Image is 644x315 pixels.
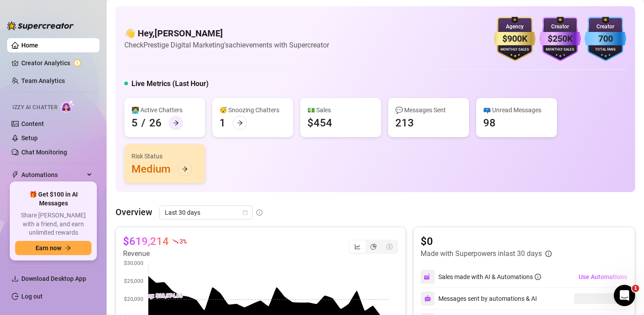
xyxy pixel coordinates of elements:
span: 3 % [179,237,186,245]
span: arrow-right [237,120,243,126]
div: Agency [494,23,536,31]
img: AI Chatter [61,100,75,113]
a: Home [21,42,38,49]
span: Automations [21,168,84,182]
span: Izzy AI Chatter [12,103,57,112]
div: 213 [395,116,414,130]
div: Creator [539,23,581,31]
a: Creator Analytics exclamation-circle [21,56,92,70]
div: Total Fans [584,47,626,53]
div: $900K [494,32,536,46]
div: 👩‍💻 Active Chatters [131,105,198,115]
span: line-chart [354,244,361,250]
div: $250K [539,32,581,46]
span: fall [172,238,179,244]
h5: Live Metrics (Last Hour) [131,79,209,89]
article: $0 [421,234,552,248]
article: Made with Superpowers in last 30 days [421,248,542,259]
div: Creator [584,23,626,31]
img: purple-badge-B9DA21FR.svg [539,17,581,61]
button: Earn nowarrow-right [15,241,91,255]
div: Sales made with AI & Automations [438,272,541,282]
div: 1 [219,116,226,130]
span: calendar [242,210,248,215]
span: download [12,275,19,282]
span: Last 30 days [165,206,247,219]
article: $619,214 [123,234,169,248]
div: 700 [584,32,626,46]
span: 1 [632,285,639,292]
iframe: Intercom live chat [614,285,635,306]
div: segmented control [349,240,398,254]
article: Overview [115,205,152,219]
img: svg%3e [424,295,431,302]
span: Download Desktop App [21,275,86,282]
button: Use Automations [578,270,628,284]
div: 💵 Sales [307,105,374,115]
a: Chat Monitoring [21,149,67,156]
div: 5 [131,116,138,130]
span: thunderbolt [12,171,19,178]
a: Team Analytics [21,77,65,84]
article: Revenue [123,248,186,259]
span: arrow-right [182,166,188,172]
span: info-circle [545,251,552,257]
a: Setup [21,134,38,142]
div: 😴 Snoozing Chatters [219,105,286,115]
span: info-circle [535,274,541,280]
span: arrow-right [173,120,179,126]
img: svg%3e [424,273,432,281]
div: Messages sent by automations & AI [421,291,537,306]
div: Risk Status [131,151,198,161]
img: gold-badge-CigiZidd.svg [494,17,536,61]
div: $454 [307,116,332,130]
span: Share [PERSON_NAME] with a friend, and earn unlimited rewards [15,211,91,237]
div: 📪 Unread Messages [483,105,550,115]
div: 98 [483,116,496,130]
h4: 👋 Hey, [PERSON_NAME] [124,27,329,39]
span: 🎁 Get $100 in AI Messages [15,190,91,208]
div: Monthly Sales [539,47,581,53]
article: Check Prestige Digital Marketing's achievements with Supercreator [124,39,329,51]
span: arrow-right [65,245,71,251]
img: blue-badge-DgoSNQY1.svg [584,17,626,61]
span: info-circle [256,209,262,216]
a: Log out [21,293,43,300]
span: Use Automations [579,273,627,280]
div: Monthly Sales [494,47,536,53]
span: pie-chart [370,244,377,250]
span: Earn now [36,244,61,252]
a: Content [21,120,44,127]
div: 26 [149,116,162,130]
img: logo-BBDzfeDw.svg [7,21,74,30]
div: 💬 Messages Sent [395,105,462,115]
span: dollar-circle [386,244,393,250]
